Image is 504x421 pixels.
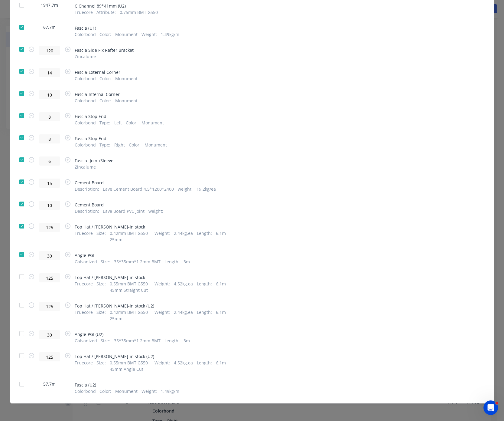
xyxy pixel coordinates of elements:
span: Colorbond [75,388,96,394]
span: Color : [99,75,111,82]
span: Size : [101,258,110,265]
span: 0.42mm BMT G550 25mm [110,309,151,322]
span: Description : [75,186,99,192]
span: 57.7m [40,381,59,387]
span: 0.55mm BMT G550 45mm Straight Cut [110,281,151,293]
span: Fascia-Internal Corner [75,91,138,97]
span: 35*35mm*1.2mm BMT [114,337,161,344]
span: weight : [148,208,163,214]
span: Fascia Side Fix Rafter Bracket [75,47,134,53]
span: Weight : [141,388,157,394]
span: Colorbond [75,75,96,82]
span: Fascia Stop End [75,113,164,120]
span: Angle-PGI (U2) [75,331,190,337]
span: Top Hat / [PERSON_NAME]-in stock (U2) [75,303,226,309]
span: C Channel 89*41mm (U2) [75,3,158,9]
span: Truecore [75,281,93,293]
span: Length : [197,281,212,293]
span: Length : [164,337,180,344]
span: Color : [99,97,111,104]
span: 19.2kg/ea [197,186,216,192]
span: Galvanized [75,337,97,344]
span: Right [114,142,125,148]
span: Color : [99,31,111,38]
span: Eave Board PVC Joint [103,208,145,214]
span: 0.42mm BMT G550 25mm [110,230,151,243]
span: Attribute : [96,9,116,15]
span: Type : [99,120,110,126]
span: Length : [197,360,212,372]
span: Colorbond [75,120,96,126]
span: Top Hat / [PERSON_NAME]-in stock [75,274,226,281]
span: Size : [96,281,106,293]
span: Monument [115,388,138,394]
span: Angle-PGI [75,252,190,258]
span: Truecore [75,9,93,15]
span: Top Hat / [PERSON_NAME]-in stock (U2) [75,353,226,360]
span: Monument [115,31,138,38]
span: Fascia (U2) [75,382,179,388]
span: Cement Board [75,202,167,208]
span: Colorbond [75,31,96,38]
span: Description : [75,208,99,214]
span: 6.1m [216,281,226,293]
span: Galvanized [75,258,97,265]
span: 2.44kg.ea [174,230,193,243]
span: Colorbond [75,142,96,148]
span: Zincalume [75,53,96,60]
span: Fascia-External Corner [75,69,138,75]
span: Monument [145,142,167,148]
span: 6.1m [216,360,226,372]
span: Color : [99,388,111,394]
span: 35*35mm*1.2mm BMT [114,258,161,265]
span: Zincalume [75,164,96,170]
span: Fascia (U1) [75,25,179,31]
span: 1.49kg/m [161,31,179,38]
span: Length : [164,258,180,265]
span: 0.55mm BMT G550 45mm Angle Cut [110,360,151,372]
span: Monument [141,120,164,126]
span: Size : [96,360,106,372]
span: Eave Cement Board 4.5*1200*2400 [103,186,174,192]
span: 3m [184,337,190,344]
span: Length : [197,309,212,322]
span: 1.49kg/m [161,388,179,394]
span: 2.44kg.ea [174,309,193,322]
span: weight : [178,186,193,192]
span: Weight : [141,31,157,38]
span: 6.1m [216,230,226,243]
span: Left [114,120,122,126]
span: 0.75mm BMT G550 [120,9,158,15]
span: 4.52kg.ea [174,360,193,372]
span: 6.1m [216,309,226,322]
span: 4.52kg.ea [174,281,193,293]
span: Monument [115,97,138,104]
span: Weight : [154,281,170,293]
span: Top Hat / [PERSON_NAME]-in stock [75,224,226,230]
iframe: Intercom live chat [483,400,498,415]
span: Size : [101,337,110,344]
span: Truecore [75,360,93,372]
span: Color : [129,142,141,148]
span: Size : [96,309,106,322]
span: Weight : [154,360,170,372]
span: Colorbond [75,97,96,104]
span: Weight : [154,230,170,243]
span: Size : [96,230,106,243]
span: Type : [99,142,110,148]
span: Truecore [75,309,93,322]
span: Fascia Stop End [75,135,167,142]
span: Monument [115,75,138,82]
span: Cement Board [75,179,216,186]
span: Length : [197,230,212,243]
span: Truecore [75,230,93,243]
span: Color : [126,120,138,126]
span: Fascia -Joint/Sleeve [75,157,113,164]
span: 3m [184,258,190,265]
span: Weight : [154,309,170,322]
span: 67.7m [40,24,59,30]
span: 1947.7m [37,2,62,8]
